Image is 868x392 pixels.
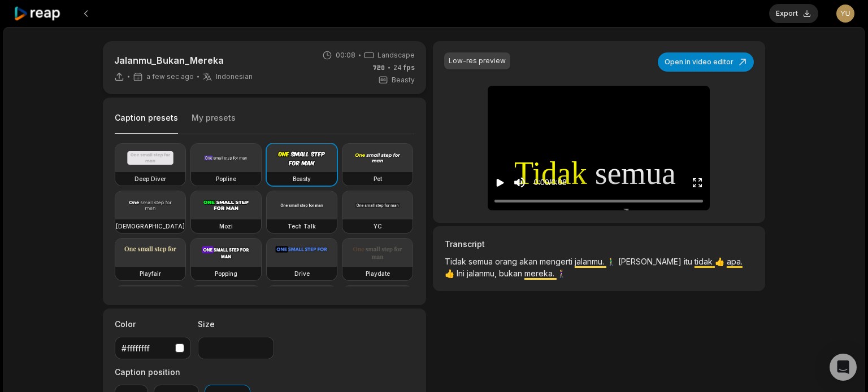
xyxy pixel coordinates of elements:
[115,337,191,359] button: #ffffffff
[445,256,753,288] p: 🚶‍♂️ 👍 👍 🚶‍♀️
[215,269,237,278] h3: Popping
[366,269,390,278] h3: Playdate
[445,238,753,250] h3: Transcript
[294,269,310,278] h3: Drive
[403,63,415,72] span: fps
[219,222,233,231] h3: Mozi
[499,268,524,278] span: bukan
[192,112,236,134] button: My presets
[468,257,495,266] span: semua
[115,318,191,330] label: Color
[445,257,468,266] span: Tidak
[146,72,194,81] span: a few sec ago
[695,257,715,266] span: tidak
[198,318,274,330] label: Size
[140,269,161,278] h3: Playfair
[519,257,540,266] span: akan
[575,257,606,266] span: jalanmu.
[121,342,171,354] div: #ffffffff
[533,177,566,188] div: 0:00 / 0:08
[449,56,506,66] div: Low-res preview
[392,75,415,85] span: Beasty
[684,257,695,266] span: itu
[513,175,527,190] button: Mute sound
[115,112,178,134] button: Caption presets
[216,72,253,81] span: Indonesian
[769,4,818,23] button: Export
[116,222,185,231] h3: [DEMOGRAPHIC_DATA]
[467,268,499,278] span: jalanmu,
[457,268,467,278] span: Ini
[374,174,382,183] h3: Pet
[495,257,519,266] span: orang
[727,257,743,266] span: apa.
[216,174,236,183] h3: Popline
[618,257,684,266] span: [PERSON_NAME]
[830,354,857,381] div: Open Intercom Messenger
[494,172,506,193] button: Play video
[393,63,415,73] span: 24
[524,268,557,278] span: mereka.
[293,174,311,183] h3: Beasty
[374,222,382,231] h3: YC
[288,222,316,231] h3: Tech Talk
[134,174,166,183] h3: Deep Diver
[336,50,355,60] span: 00:08
[115,366,250,378] label: Caption position
[692,172,703,193] button: Enter Fullscreen
[658,52,754,72] button: Open in video editor
[114,54,253,67] p: Jalanmu_Bukan_Mereka
[377,50,415,60] span: Landscape
[540,257,575,266] span: mengerti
